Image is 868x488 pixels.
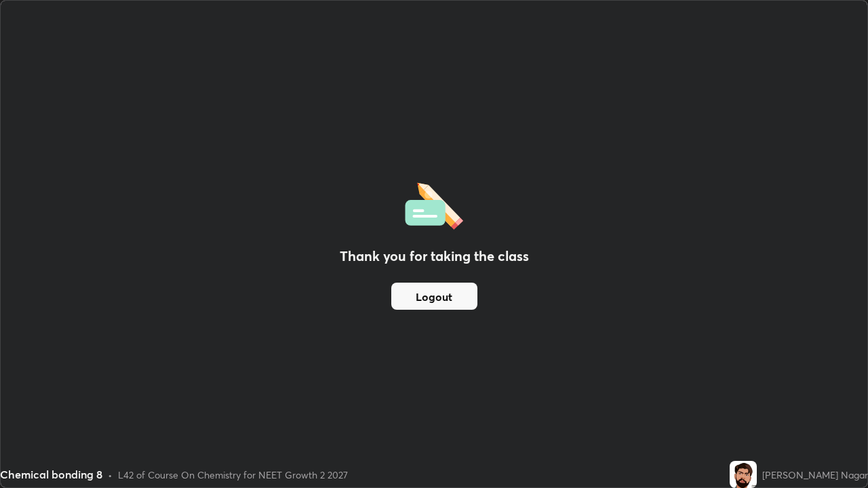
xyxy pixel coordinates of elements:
[340,246,529,266] h2: Thank you for taking the class
[108,468,113,482] div: •
[762,468,868,482] div: [PERSON_NAME] Nagar
[405,178,463,230] img: offlineFeedback.1438e8b3.svg
[391,283,477,310] button: Logout
[118,468,348,482] div: L42 of Course On Chemistry for NEET Growth 2 2027
[730,461,757,488] img: 8a6df0ca86aa4bafae21e328bd8b9af3.jpg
